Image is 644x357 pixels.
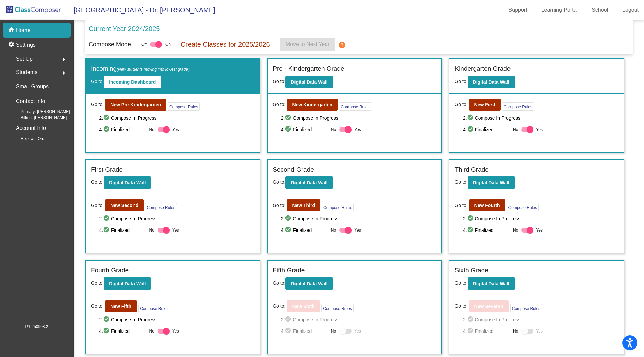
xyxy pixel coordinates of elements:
b: New First [474,102,495,107]
span: Go to: [273,303,285,310]
button: Digital Data Wall [285,277,333,290]
mat-icon: check_circle [467,125,475,134]
b: Digital Data Wall [291,79,327,85]
b: Digital Data Wall [473,180,509,185]
label: Kindergarten Grade [454,64,511,74]
span: No [149,328,154,334]
button: New Second [105,199,144,211]
button: Digital Data Wall [468,277,515,290]
mat-icon: check_circle [103,316,111,324]
span: 4. Finalized [99,327,146,335]
mat-icon: check_circle [103,215,111,223]
span: 4. Finalized [281,125,328,134]
mat-icon: check_circle [285,114,293,122]
span: 2. Compose In Progress [281,215,437,223]
button: New Sixth [287,300,320,312]
mat-icon: check_circle [285,226,293,234]
mat-icon: settings [8,41,16,49]
b: Digital Data Wall [473,79,509,85]
span: 2. Compose In Progress [463,215,619,223]
span: 4. Finalized [281,327,328,335]
mat-icon: check_circle [285,215,293,223]
mat-icon: check_circle [467,114,475,122]
span: 4. Finalized [99,226,146,234]
button: Compose Rules [339,102,371,111]
a: Learning Portal [536,5,583,15]
span: Primary: [PERSON_NAME] [10,109,70,115]
label: Fifth Grade [273,266,305,275]
span: Go to: [91,303,104,310]
mat-icon: check_circle [285,125,293,134]
span: Students [16,68,37,77]
b: New Pre-Kindergarden [110,102,161,107]
button: Digital Data Wall [104,176,151,189]
label: Incoming [91,64,190,74]
span: No [331,126,336,133]
span: Go to: [91,79,104,84]
label: Sixth Grade [454,266,488,275]
span: Yes [172,327,179,335]
button: Compose Rules [507,203,539,211]
span: No [513,328,518,334]
mat-icon: check_circle [103,125,111,134]
button: Compose Rules [321,304,353,312]
label: Pre - Kindergarten Grade [273,64,344,74]
button: Compose Rules [168,102,200,111]
mat-icon: arrow_right [60,69,68,77]
button: New Pre-Kindergarden [105,99,166,111]
span: Go to: [91,101,104,108]
span: No [149,227,154,233]
span: (New students moving into lowest grade) [117,67,190,72]
span: Go to: [91,179,104,185]
span: No [513,126,518,133]
span: No [149,126,154,133]
p: Small Groups [16,82,49,91]
span: 4. Finalized [463,125,509,134]
button: New Third [287,199,320,211]
button: Move to Next Year [280,38,335,51]
span: Yes [354,327,361,335]
span: [GEOGRAPHIC_DATA] - Dr. [PERSON_NAME] [67,5,215,15]
button: Digital Data Wall [285,76,333,88]
button: Digital Data Wall [468,176,515,189]
span: 2. Compose In Progress [463,114,619,122]
span: 2. Compose In Progress [99,316,255,324]
label: Second Grade [273,165,314,175]
span: 4. Finalized [281,226,328,234]
span: Yes [354,125,361,134]
button: Compose Rules [502,102,534,111]
label: Fourth Grade [91,266,129,275]
b: New Seventh [474,304,503,309]
b: Digital Data Wall [291,180,327,185]
span: No [331,227,336,233]
mat-icon: check_circle [103,114,111,122]
span: No [513,227,518,233]
span: Renewal On: [10,136,44,142]
mat-icon: check_circle [285,327,293,335]
span: Go to: [454,202,467,209]
mat-icon: check_circle [103,226,111,234]
span: 2. Compose In Progress [99,215,255,223]
mat-icon: help [338,41,346,49]
button: Compose Rules [138,304,170,312]
p: Current Year 2024/2025 [89,23,160,34]
span: Yes [172,226,179,234]
p: Settings [16,41,36,49]
button: New Fifth [105,300,137,312]
span: 2. Compose In Progress [99,114,255,122]
span: Go to: [454,101,467,108]
button: Digital Data Wall [104,277,151,290]
button: New Fourth [469,199,505,211]
span: Go to: [273,202,285,209]
b: Digital Data Wall [291,281,327,286]
span: 4. Finalized [99,125,146,134]
p: Create Classes for 2025/2026 [181,39,270,49]
b: New Second [110,203,138,208]
button: New Seventh [469,300,509,312]
button: Compose Rules [145,203,177,211]
span: Go to: [454,179,467,185]
b: New Kindergarten [292,102,332,107]
span: 2. Compose In Progress [281,114,437,122]
span: Go to: [273,101,285,108]
span: Go to: [454,280,467,286]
